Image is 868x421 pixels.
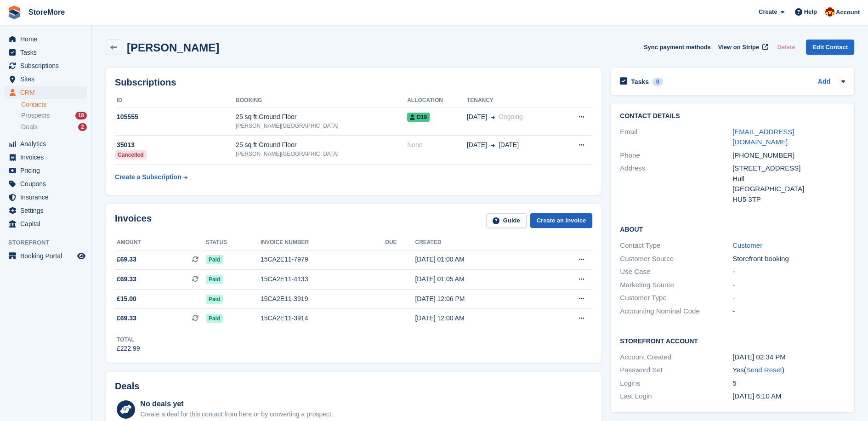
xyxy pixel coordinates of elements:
a: menu [5,46,87,59]
div: [DATE] 01:00 AM [415,255,543,264]
span: Tasks [20,46,75,59]
div: Customer Source [620,254,732,264]
a: Create a Subscription [115,169,187,186]
span: Capital [20,217,75,230]
th: Amount [115,235,206,250]
div: Email [620,127,732,148]
a: [EMAIL_ADDRESS][DOMAIN_NAME] [732,128,794,146]
div: [DATE] 02:34 PM [732,352,845,363]
div: - [732,267,845,277]
div: - [732,306,845,317]
th: Due [385,235,415,250]
div: Phone [620,150,732,161]
span: Sites [20,73,75,85]
a: View on Stripe [715,40,770,55]
div: Storefront booking [732,254,845,264]
a: menu [5,177,87,190]
img: Store More Team [825,7,834,17]
span: Home [20,33,75,46]
div: Password Set [620,365,732,375]
h2: Tasks [631,78,649,86]
div: 5 [732,378,845,389]
a: Add [818,77,830,87]
div: 15CA2E11-4133 [261,274,385,284]
h2: Deals [115,381,139,392]
span: Account [836,8,860,17]
h2: Invoices [115,213,152,228]
div: Account Created [620,352,732,363]
a: menu [5,250,87,262]
span: Coupons [20,177,75,190]
span: [DATE] [499,140,519,150]
span: D19 [407,113,430,122]
div: 15CA2E11-3919 [261,294,385,304]
span: £69.33 [117,255,136,264]
div: - [732,293,845,303]
th: Allocation [407,93,467,108]
span: Ongoing [499,113,523,120]
div: Yes [732,365,845,375]
span: CRM [20,86,75,99]
div: None [407,140,467,150]
span: Help [804,7,817,17]
h2: Subscriptions [115,77,592,88]
div: [PERSON_NAME][GEOGRAPHIC_DATA] [236,150,407,158]
div: [PERSON_NAME][GEOGRAPHIC_DATA] [236,122,407,130]
div: [PHONE_NUMBER] [732,150,845,161]
th: Tenancy [467,93,561,108]
a: menu [5,86,87,99]
a: menu [5,217,87,230]
div: Cancelled [115,150,147,159]
div: 35013 [115,140,236,150]
span: [DATE] [467,140,487,150]
a: menu [5,191,87,204]
div: Customer Type [620,293,732,303]
span: View on Stripe [718,43,759,52]
img: stora-icon-8386f47178a22dfd0bd8f6a31ec36ba5ce8667c1dd55bd0f319d3a0aa187defe.svg [7,6,21,19]
div: 25 sq ft Ground Floor [236,140,407,150]
div: Marketing Source [620,280,732,290]
div: Contact Type [620,240,732,251]
button: Sync payment methods [644,40,711,55]
span: [DATE] [467,112,487,122]
a: menu [5,151,87,164]
div: 15CA2E11-3914 [261,313,385,323]
h2: [PERSON_NAME] [127,41,219,54]
div: 0 [652,78,663,86]
div: Hull [732,174,845,184]
div: - [732,280,845,290]
div: [DATE] 01:05 AM [415,274,543,284]
a: Send Reset [746,366,782,374]
div: [STREET_ADDRESS] [732,163,845,174]
th: ID [115,93,236,108]
button: Delete [773,40,799,55]
a: StoreMore [25,5,68,20]
a: menu [5,33,87,46]
span: £69.33 [117,313,136,323]
th: Status [206,235,261,250]
div: Use Case [620,267,732,277]
div: Address [620,163,732,205]
a: Preview store [76,250,87,262]
div: Create a deal for this contact from here or by converting a prospect. [140,410,333,419]
th: Created [415,235,543,250]
div: Accounting Nominal Code [620,306,732,317]
a: Contacts [21,100,87,109]
div: Logins [620,378,732,389]
div: Last Login [620,391,732,402]
span: Settings [20,204,75,217]
h2: Storefront Account [620,336,845,345]
span: Prospects [21,111,50,120]
div: [DATE] 12:00 AM [415,313,543,323]
span: Pricing [20,164,75,177]
div: 18 [75,112,87,119]
a: menu [5,164,87,177]
span: Subscriptions [20,59,75,72]
div: HU5 3TP [732,194,845,205]
div: No deals yet [140,398,333,410]
div: [GEOGRAPHIC_DATA] [732,184,845,194]
span: Storefront [8,238,91,247]
div: Total [117,336,140,344]
span: Paid [206,275,223,284]
th: Invoice number [261,235,385,250]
